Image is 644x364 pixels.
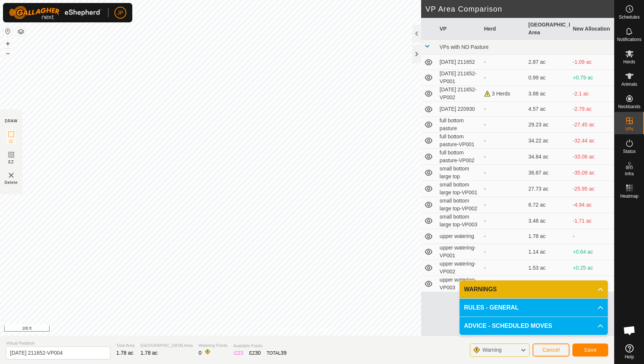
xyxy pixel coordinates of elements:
[233,349,243,357] div: IZ
[570,149,614,165] td: -33.06 ac
[525,149,570,165] td: 34.84 ac
[570,197,614,213] td: -4.94 ac
[141,342,193,349] span: [GEOGRAPHIC_DATA] Area
[484,232,523,240] div: -
[3,27,12,36] button: Reset Map
[533,343,569,357] button: Cancel
[570,229,614,244] td: -
[525,244,570,260] td: 1.14 ac
[484,217,523,225] div: -
[437,197,481,213] td: small bottom large top-VP002
[570,55,614,70] td: -1.09 ac
[116,342,135,349] span: Total Area
[5,118,18,124] div: DRAW
[233,343,286,349] span: Available Points
[460,280,608,298] p-accordion-header: WARNINGS
[16,27,25,36] button: Map Layers
[437,229,481,244] td: upper watering
[570,213,614,229] td: -1.71 ac
[570,244,614,260] td: +0.64 ac
[237,350,243,356] span: 23
[570,18,614,40] th: New Allocation
[484,248,523,256] div: -
[437,55,481,70] td: [DATE] 211652
[570,276,614,292] td: +0.79 ac
[525,18,570,40] th: [GEOGRAPHIC_DATA] Area
[9,139,13,144] span: IZ
[255,350,261,356] span: 30
[484,121,523,129] div: -
[141,350,158,356] span: 1.78 ac
[525,117,570,133] td: 29.23 ac
[437,276,481,292] td: upper watering-VP003
[249,349,261,357] div: EZ
[437,117,481,133] td: full bottom pasture
[484,169,523,177] div: -
[525,165,570,181] td: 36.87 ac
[482,347,502,353] span: Warning
[525,86,570,102] td: 3.88 ac
[481,18,525,40] th: Herd
[570,181,614,197] td: -25.95 ac
[6,340,110,346] span: Virtual Paddock
[464,321,552,330] span: ADVICE - SCHEDULED MOVES
[3,39,12,48] button: +
[464,285,497,294] span: WARNINGS
[542,347,560,353] span: Cancel
[570,260,614,276] td: +0.25 ac
[460,317,608,335] p-accordion-header: ADVICE - SCHEDULED MOVES
[584,347,597,353] span: Save
[281,350,287,356] span: 39
[625,355,634,359] span: Help
[440,44,489,50] span: VPs with NO Pasture
[572,343,608,357] button: Save
[437,18,481,40] th: VP
[618,319,641,342] div: Open chat
[525,213,570,229] td: 3.48 ac
[525,102,570,117] td: 4.57 ac
[437,181,481,197] td: small bottom large top-VP001
[621,82,637,87] span: Animals
[484,105,523,113] div: -
[619,15,640,19] span: Schedules
[484,185,523,193] div: -
[315,326,337,333] a: Contact Us
[117,9,123,17] span: JP
[618,104,640,109] span: Neckbands
[484,74,523,82] div: -
[525,70,570,86] td: 0.99 ac
[426,4,614,13] h2: VP Area Comparison
[9,6,102,19] img: Gallagher Logo
[525,229,570,244] td: 1.78 ac
[484,137,523,145] div: -
[525,55,570,70] td: 2.87 ac
[617,37,641,42] span: Notifications
[199,350,202,356] span: 0
[620,194,638,198] span: Heatmap
[199,342,227,349] span: Watering Points
[437,102,481,117] td: [DATE] 220930
[525,276,570,292] td: 0.99 ac
[437,213,481,229] td: small bottom large top-VP003
[464,303,519,312] span: RULES - GENERAL
[570,133,614,149] td: -32.44 ac
[615,341,644,362] a: Help
[525,181,570,197] td: 27.73 ac
[9,159,14,165] span: EZ
[570,86,614,102] td: -2.1 ac
[116,350,133,356] span: 1.78 ac
[7,171,16,180] img: VP
[437,86,481,102] td: [DATE] 211652-VP002
[623,60,635,64] span: Herds
[525,260,570,276] td: 1.53 ac
[484,90,523,98] div: 3 Herds
[525,197,570,213] td: 6.72 ac
[437,244,481,260] td: upper watering-VP001
[623,149,635,154] span: Status
[437,133,481,149] td: full bottom pasture-VP001
[570,165,614,181] td: -35.09 ac
[460,299,608,317] p-accordion-header: RULES - GENERAL
[437,70,481,86] td: [DATE] 211652-VP001
[484,201,523,209] div: -
[267,349,287,357] div: TOTAL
